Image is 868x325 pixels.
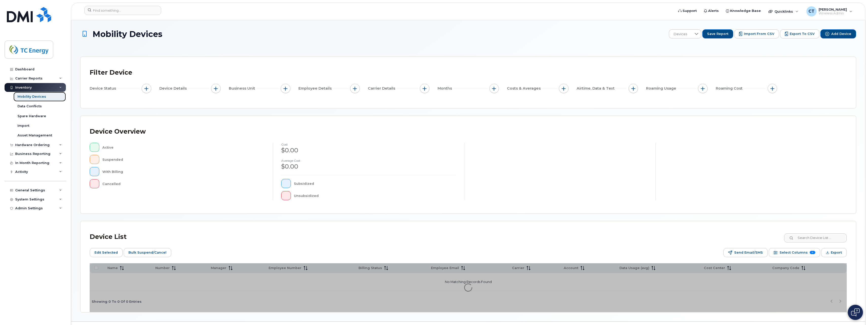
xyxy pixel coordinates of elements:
[128,249,166,256] span: Bulk Suspend/Cancel
[702,29,733,38] button: Save Report
[102,167,265,176] div: With Billing
[577,86,616,91] span: Airtime, Data & Text
[851,308,860,316] img: Open chat
[734,249,763,256] span: Send Email/SMS
[707,32,728,36] span: Save Report
[95,249,118,256] span: Edit Selected
[90,86,118,91] span: Device Status
[507,86,542,91] span: Costs & Averages
[810,251,815,254] span: 11
[780,249,808,256] span: Select Columns
[831,32,851,36] span: Add Device
[281,146,456,155] div: $0.00
[159,86,188,91] span: Device Details
[368,86,397,91] span: Carrier Details
[734,29,779,38] button: Import from CSV
[124,248,171,257] button: Bulk Suspend/Cancel
[646,86,678,91] span: Roaming Usage
[102,179,265,188] div: Cancelled
[90,230,127,243] div: Device List
[298,86,333,91] span: Employee Details
[102,143,265,152] div: Active
[281,162,456,171] div: $0.00
[831,249,842,256] span: Export
[90,125,146,138] div: Device Overview
[92,30,162,38] span: Mobility Devices
[102,155,265,164] div: Suspended
[669,30,692,39] span: Devices
[294,179,456,188] div: Subsidized
[438,86,454,91] span: Months
[820,29,856,38] button: Add Device
[780,29,819,38] button: Export to CSV
[90,248,123,257] button: Edit Selected
[281,143,456,146] h4: cost
[790,32,815,36] span: Export to CSV
[784,233,847,242] input: Search Device List ...
[716,86,744,91] span: Roaming Cost
[821,248,847,257] button: Export
[229,86,257,91] span: Business Unit
[294,191,456,200] div: Unsubsidized
[281,159,456,162] h4: Average cost
[90,66,132,79] div: Filter Device
[723,248,768,257] button: Send Email/SMS
[769,248,820,257] button: Select Columns 11
[744,32,774,36] span: Import from CSV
